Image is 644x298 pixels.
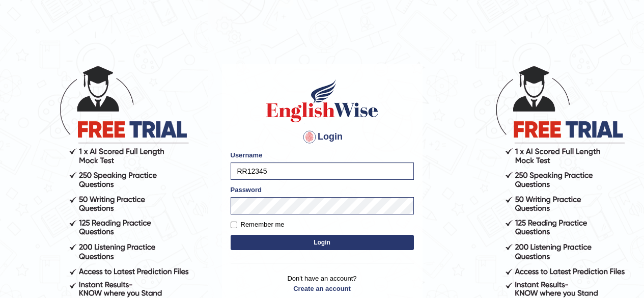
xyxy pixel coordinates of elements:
[264,78,380,124] img: Logo of English Wise sign in for intelligent practice with AI
[231,222,237,228] input: Remember me
[231,150,263,160] label: Username
[231,220,285,230] label: Remember me
[231,284,414,293] a: Create an account
[231,129,414,145] h4: Login
[231,235,414,250] button: Login
[231,185,262,195] label: Password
